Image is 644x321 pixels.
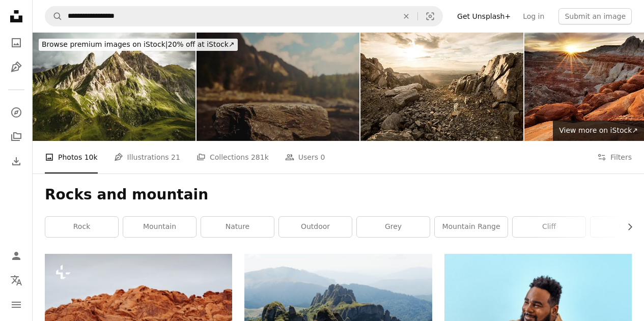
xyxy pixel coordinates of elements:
[201,217,274,237] a: nature
[357,217,430,237] a: grey
[513,217,585,237] a: cliff
[6,295,26,315] button: Menu
[171,152,180,163] span: 21
[42,40,235,48] span: 20% off at iStock ↗
[517,8,550,24] a: Log in
[45,6,443,26] form: Find visuals sitewide
[33,33,244,57] a: Browse premium images on iStock|20% off at iStock↗
[418,7,442,26] button: Visual search
[6,127,26,147] a: Collections
[279,217,352,237] a: outdoor
[558,8,632,24] button: Submit an image
[6,102,26,123] a: Explore
[360,33,523,141] img: rocky mountain and sunset
[45,186,632,204] h1: Rocks and mountain
[285,141,325,173] a: Users 0
[320,152,325,163] span: 0
[45,7,63,26] button: Search Unsplash
[197,141,269,173] a: Collections 281k
[6,246,26,266] a: Log in / Sign up
[6,151,26,171] a: Download History
[435,217,508,237] a: mountain range
[597,141,632,173] button: Filters
[559,126,638,134] span: View more on iStock ↗
[33,33,195,141] img: Passo Giau Landscape in Italy
[451,8,517,24] a: Get Unsplash+
[621,217,632,237] button: scroll list to the right
[45,217,118,237] a: rock
[45,312,232,321] a: a mountain with a bird perched on top of it
[553,121,644,141] a: View more on iStock↗
[197,33,359,141] img: empty dark stone in the wild, close up
[42,40,167,48] span: Browse premium images on iStock |
[123,217,196,237] a: mountain
[114,141,180,173] a: Illustrations 21
[6,33,26,53] a: Photos
[251,152,269,163] span: 281k
[6,270,26,290] button: Language
[395,7,417,26] button: Clear
[6,57,26,77] a: Illustrations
